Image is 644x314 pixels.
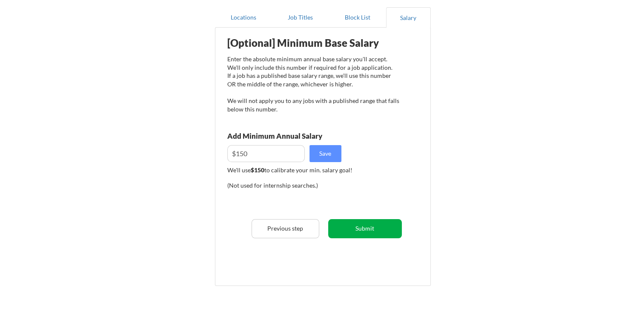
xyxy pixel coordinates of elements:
button: Submit [328,219,402,238]
div: Enter the absolute minimum annual base salary you'll accept. We'll only include this number if re... [227,55,399,113]
button: Previous step [252,219,319,238]
div: Add Minimum Annual Salary [227,132,360,140]
div: [Optional] Minimum Base Salary [227,38,399,48]
input: E.g. $100,000 [227,145,305,162]
button: Salary [386,7,431,28]
button: Locations [215,7,272,28]
strong: $150 [251,166,264,174]
button: Job Titles [272,7,329,28]
div: We'll use to calibrate your min. salary goal! [227,166,399,174]
button: Block List [329,7,386,28]
button: Save [309,145,341,162]
div: (Not used for internship searches.) [227,181,343,190]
